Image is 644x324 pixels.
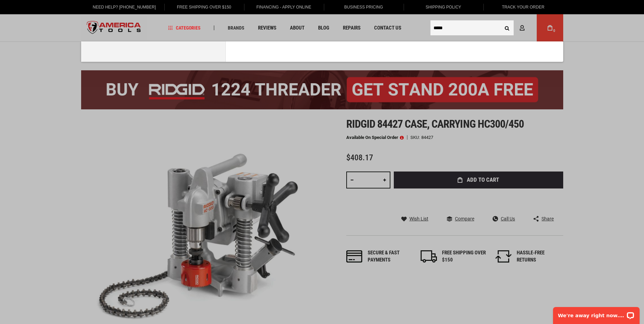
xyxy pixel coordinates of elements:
[549,303,644,324] iframe: LiveChat chat widget
[168,25,201,30] span: Categories
[165,23,204,33] a: Categories
[225,23,247,33] a: Brands
[501,21,514,34] button: Search
[228,25,244,30] span: Brands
